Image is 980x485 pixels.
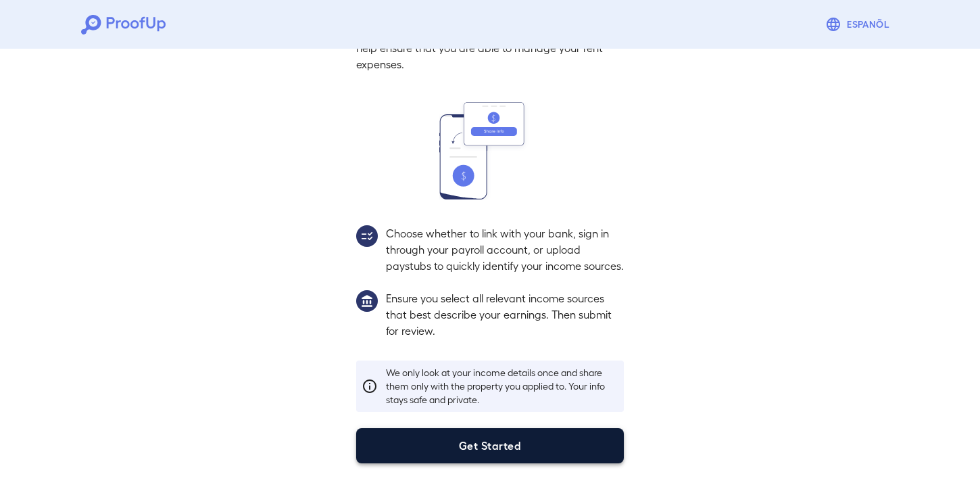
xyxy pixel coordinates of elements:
p: Choose whether to link with your bank, sign in through your payroll account, or upload paystubs t... [386,225,624,274]
img: group1.svg [356,290,378,312]
img: group2.svg [356,225,378,247]
button: Get Started [356,428,624,463]
button: Espanõl [820,11,899,38]
p: We only look at your income details once and share them only with the property you applied to. Yo... [386,366,618,407]
p: Ensure you select all relevant income sources that best describe your earnings. Then submit for r... [386,290,624,339]
img: transfer_money.svg [439,102,541,200]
